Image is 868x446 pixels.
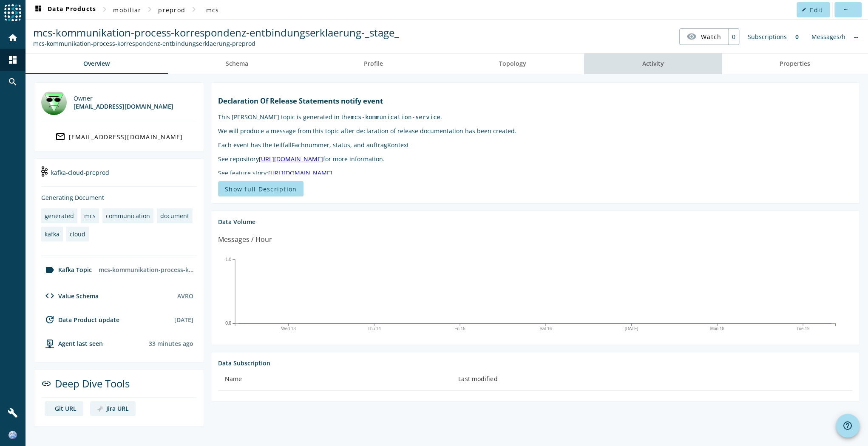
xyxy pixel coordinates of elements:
[45,265,55,275] mat-icon: label
[451,367,852,391] th: Last modified
[218,141,852,149] p: Each event has the teilfallFachnummer, status, and auftragKontext
[45,401,83,416] a: deep dive imageGit URL
[8,77,18,87] mat-icon: search
[842,421,853,431] mat-icon: help_outline
[90,401,136,416] a: deep dive imageJira URL
[155,2,189,17] button: preprod
[33,5,43,15] mat-icon: dashboard
[807,28,850,45] div: Messages/h
[33,25,399,39] span: mcs-kommunikation-process-korrespondenz-entbindungserklaerung-_stage_
[218,169,852,177] p: See feature story:
[149,339,193,348] div: Agents typically reports every 15min to 1h
[41,265,92,275] div: Kafka Topic
[218,359,852,367] div: Data Subscription
[218,113,852,121] p: This [PERSON_NAME] topic is generated in the .
[218,96,852,106] h1: Declaration Of Release Statements notify event
[70,230,85,238] div: cloud
[218,181,304,196] button: Show full Description
[41,129,197,144] a: [EMAIL_ADDRESS][DOMAIN_NAME]
[41,90,67,115] img: DL_303555@mobi.ch
[259,155,323,163] a: [URL][DOMAIN_NAME]
[106,404,129,412] div: Jira URL
[45,212,74,220] div: generated
[218,127,852,135] p: We will produce a message from this topic after declaration of release documentation has been cre...
[41,376,197,398] div: Deep Dive Tools
[95,262,197,277] div: mcs-kommunikation-process-korrespondenz-entbindungserklaerung-preprod
[4,4,21,21] img: spoud-logo.svg
[364,61,383,67] span: Profile
[225,257,231,262] text: 1.0
[41,338,103,348] div: agent-env-cloud-preprod
[74,94,173,102] div: Owner
[45,291,55,301] mat-icon: code
[74,102,173,110] div: [EMAIL_ADDRESS][DOMAIN_NAME]
[797,2,830,17] button: Edit
[499,61,526,67] span: Topology
[99,4,110,14] mat-icon: chevron_right
[113,6,141,14] span: mobiliar
[226,61,248,67] span: Schema
[843,7,848,12] mat-icon: more_horiz
[743,28,791,45] div: Subscriptions
[84,212,96,220] div: mcs
[850,28,862,45] div: No information
[780,61,810,67] span: Properties
[791,28,803,45] div: 0
[41,291,99,301] div: Value Schema
[110,2,145,17] button: mobiliar
[9,431,17,439] img: 0508b00324e4538be1cff3a3624debf0
[8,55,18,65] mat-icon: dashboard
[225,321,231,325] text: 0.0
[55,132,65,142] mat-icon: mail_outline
[454,326,465,331] text: Fri 15
[680,29,728,44] button: Watch
[728,29,739,45] div: 0
[539,326,552,331] text: Sat 16
[189,4,199,14] mat-icon: chevron_right
[69,133,183,141] div: [EMAIL_ADDRESS][DOMAIN_NAME]
[41,379,51,389] mat-icon: link
[41,314,119,325] div: Data Product update
[218,218,852,226] div: Data Volume
[177,292,193,300] div: AVRO
[281,326,296,331] text: Wed 13
[106,212,150,220] div: communication
[199,2,226,17] button: mcs
[160,212,189,220] div: document
[268,169,332,177] a: [URL][DOMAIN_NAME]
[796,326,809,331] text: Tue 19
[802,7,806,12] mat-icon: edit
[218,367,451,391] th: Name
[41,166,48,177] img: kafka-cloud-preprod
[33,5,96,15] span: Data Products
[45,314,55,325] mat-icon: update
[710,326,724,331] text: Mon 18
[158,6,185,14] span: preprod
[41,165,197,187] div: kafka-cloud-preprod
[145,4,155,14] mat-icon: chevron_right
[686,31,697,42] mat-icon: visibility
[351,114,440,121] code: mcs-kommunication-service
[83,61,110,67] span: Overview
[8,408,18,418] mat-icon: build
[810,6,823,14] span: Edit
[8,33,18,43] mat-icon: home
[701,29,721,44] span: Watch
[625,326,638,331] text: [DATE]
[45,230,60,238] div: kafka
[33,39,399,48] div: Kafka Topic: mcs-kommunikation-process-korrespondenz-entbindungserklaerung-preprod
[97,406,103,412] img: deep dive image
[41,194,197,202] div: Generating Document
[225,185,297,193] span: Show full Description
[218,155,852,163] p: See repository for more information.
[174,316,193,324] div: [DATE]
[206,6,219,14] span: mcs
[642,61,664,67] span: Activity
[30,2,99,17] button: Data Products
[55,404,77,412] div: Git URL
[368,326,381,331] text: Thu 14
[218,234,272,245] div: Messages / Hour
